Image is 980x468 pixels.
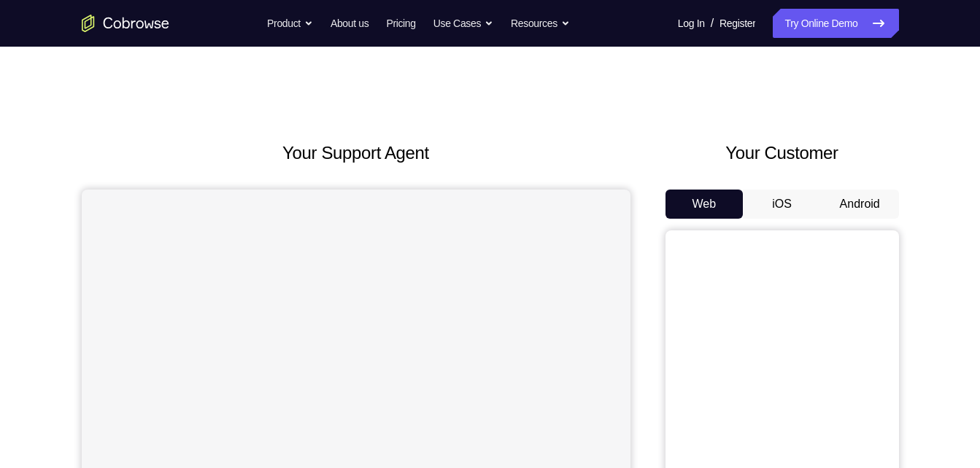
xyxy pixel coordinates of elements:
[82,140,630,166] h2: Your Support Agent
[386,9,415,38] a: Pricing
[511,9,570,38] button: Resources
[773,9,898,38] a: Try Online Demo
[433,9,493,38] button: Use Cases
[719,9,755,38] a: Register
[665,190,744,219] button: Web
[678,9,705,38] a: Log In
[821,190,899,219] button: Android
[267,9,313,38] button: Product
[331,9,369,38] a: About us
[711,15,714,32] span: /
[82,15,169,32] a: Go to the home page
[743,190,821,219] button: iOS
[665,140,899,166] h2: Your Customer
